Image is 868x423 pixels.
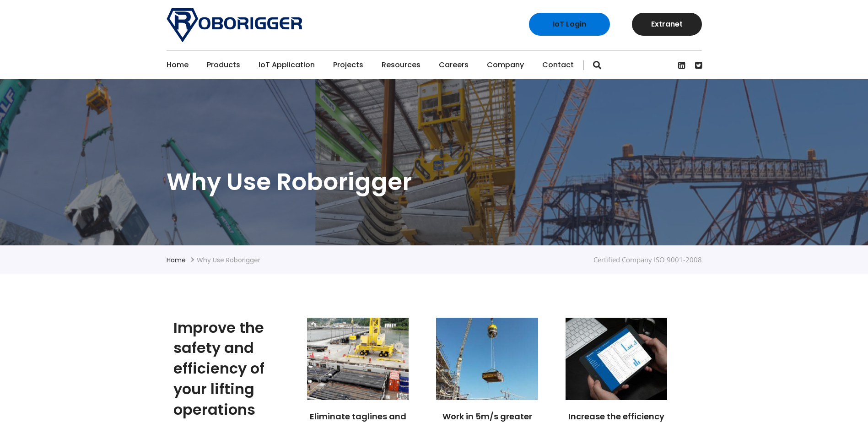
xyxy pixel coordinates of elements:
a: Contact [542,51,574,79]
a: IoT Login [529,13,610,36]
img: Roborigger [167,8,302,42]
a: Company [487,51,524,79]
a: Projects [333,51,363,79]
a: IoT Application [259,51,315,79]
a: Careers [439,51,469,79]
h1: Why use Roborigger [167,166,702,197]
a: Products [207,51,240,79]
div: Certified Company ISO 9001-2008 [593,254,702,266]
li: Why use Roborigger [197,255,260,266]
a: Home [167,255,186,265]
a: Resources [382,51,421,79]
a: Home [167,51,189,79]
a: Extranet [632,13,702,36]
h2: Improve the safety and efficiency of your lifting operations [173,318,280,420]
img: Roborigger load control device for crane lifting on Alec's One Zaabeel site [436,318,538,400]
